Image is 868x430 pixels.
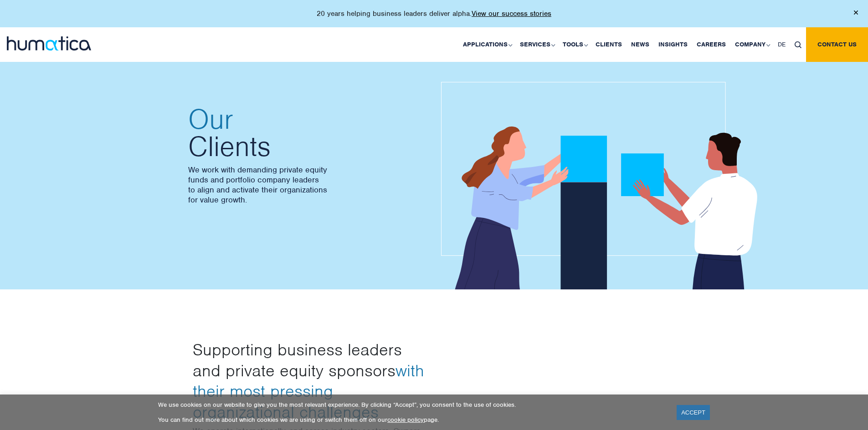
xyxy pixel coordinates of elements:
h2: Clients [188,106,425,160]
a: Contact us [806,27,868,62]
a: ACCEPT [677,405,710,420]
p: We work with demanding private equity funds and portfolio company leaders to align and activate t... [188,165,425,205]
a: Insights [654,27,692,62]
span: with their most pressing organizational challenges [193,360,424,422]
p: You can find out more about which cookies we are using or switch them off on our page. [158,416,665,424]
a: Applications [458,27,515,62]
a: cookie policy [387,416,424,424]
a: Company [730,27,773,62]
p: We use cookies on our website to give you the most relevant experience. By clicking “Accept”, you... [158,401,665,409]
p: 20 years helping business leaders deliver alpha. [317,9,551,18]
a: DE [773,27,790,62]
a: News [627,27,654,62]
a: Tools [558,27,591,62]
span: Our [188,106,425,133]
span: DE [778,40,786,48]
a: View our success stories [472,9,551,18]
a: Clients [591,27,627,62]
a: Services [515,27,558,62]
h3: Supporting business leaders and private equity sponsors [193,339,427,422]
a: Careers [692,27,730,62]
img: about_banner1 [441,82,769,291]
img: logo [7,36,91,51]
img: search_icon [795,41,801,48]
